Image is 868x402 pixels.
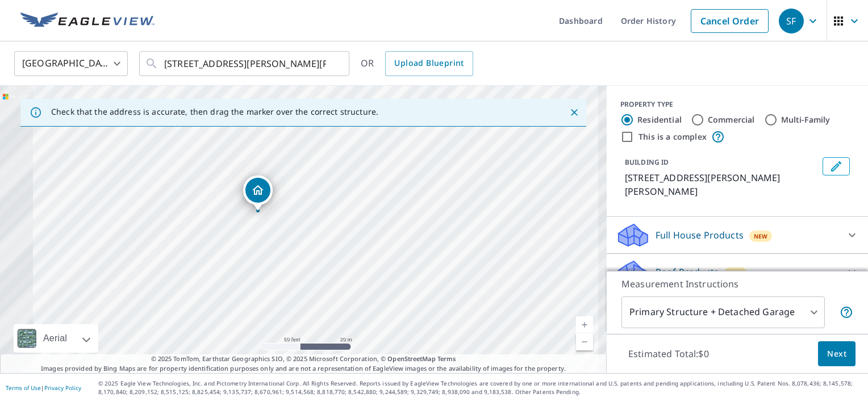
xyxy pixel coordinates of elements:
div: Aerial [14,324,98,353]
a: Terms of Use [6,384,41,392]
img: EV Logo [20,12,155,30]
div: PROPERTY TYPE [620,99,854,110]
a: Upload Blueprint [385,51,473,76]
div: Aerial [40,324,70,353]
p: Measurement Instructions [621,277,853,291]
div: Primary Structure + Detached Garage [621,296,825,328]
span: Next [827,347,846,361]
label: This is a complex [639,131,707,143]
label: Residential [637,114,682,125]
span: New [754,232,768,241]
div: [GEOGRAPHIC_DATA] [14,48,128,79]
p: Full House Products [656,228,744,242]
p: © 2025 Eagle View Technologies, Inc. and Pictometry International Corp. All Rights Reserved. Repo... [98,379,862,396]
button: Next [818,341,856,367]
input: Search by address or latitude-longitude [164,48,326,79]
span: Upload Blueprint [394,56,464,70]
p: Check that the address is accurate, then drag the marker over the correct structure. [51,107,378,117]
a: Privacy Policy [44,384,81,392]
button: Close [567,105,582,120]
label: Multi-Family [781,114,831,125]
a: Current Level 19, Zoom In [576,316,593,333]
p: Estimated Total: $0 [619,341,718,366]
a: Cancel Order [691,9,769,33]
div: SF [779,9,804,33]
p: Roof Products [656,265,719,279]
a: Terms [437,354,456,363]
span: New [729,269,743,278]
a: OpenStreetMap [387,354,435,363]
a: Current Level 19, Zoom Out [576,333,593,350]
button: Edit building 1 [823,157,850,175]
div: Dropped pin, building 1, Residential property, 16 Doremus Ln Montague, NJ 07827 [243,175,273,211]
p: BUILDING ID [625,157,669,167]
div: Roof ProductsNew [616,258,859,286]
span: Your report will include the primary structure and a detached garage if one exists. [840,305,853,319]
label: Commercial [708,114,755,125]
div: Full House ProductsNew [616,221,859,249]
p: [STREET_ADDRESS][PERSON_NAME][PERSON_NAME] [625,171,818,198]
span: © 2025 TomTom, Earthstar Geographics SIO, © 2025 Microsoft Corporation, © [151,354,456,364]
div: OR [361,51,473,76]
p: | [6,384,81,391]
